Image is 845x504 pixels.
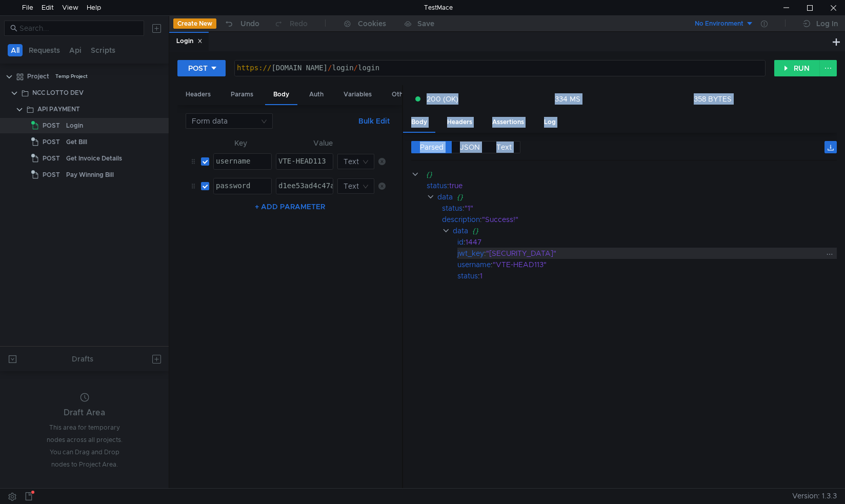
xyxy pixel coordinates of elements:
div: : [457,236,837,248]
div: Log [536,113,564,132]
div: username [457,259,491,270]
div: Assertions [484,113,532,132]
div: {} [457,191,823,203]
span: POST [43,134,60,150]
input: Search... [19,23,138,34]
button: Requests [26,44,63,56]
div: : [442,214,837,225]
div: {} [472,225,823,236]
button: Scripts [88,44,118,56]
button: RUN [774,60,820,76]
div: {} [426,169,822,180]
div: Headers [177,85,219,104]
div: 334 MS [555,94,580,104]
span: Parsed [420,143,444,152]
div: Body [265,85,297,105]
button: No Environment [682,15,754,32]
div: : [457,248,837,259]
span: POST [43,151,60,166]
div: "[SECURITY_DATA]" [486,248,823,259]
div: 1 [480,270,822,281]
div: Login [66,118,83,133]
div: No Environment [695,19,743,29]
div: id [457,236,464,248]
div: status [427,180,447,191]
div: Login [176,36,203,47]
div: data [437,191,453,203]
div: Other [384,85,417,104]
div: Params [223,85,261,104]
span: POST [43,167,60,183]
div: Auth [301,85,332,104]
span: Text [496,143,512,152]
span: 200 (OK) [427,93,458,105]
div: Headers [439,113,480,132]
div: Body [403,113,435,133]
button: All [8,44,23,56]
button: Undo [216,16,267,31]
button: Redo [267,16,315,31]
button: Api [66,44,85,56]
div: 358 BYTES [694,94,732,104]
div: "VTE-HEAD113" [493,259,823,270]
div: jwt_key [457,248,484,259]
div: Variables [335,85,380,104]
div: true [449,180,822,191]
div: : [457,270,837,281]
span: Version: 1.3.3 [792,489,837,503]
span: JSON [460,143,480,152]
div: Undo [240,17,259,30]
div: "Success!" [482,214,823,225]
div: API PAYMENT [37,102,80,117]
button: + ADD PARAMETER [251,200,329,213]
div: Project [27,69,49,84]
th: Value [272,137,374,149]
div: 1447 [466,236,822,248]
div: status [457,270,478,281]
div: POST [188,63,208,74]
button: Bulk Edit [354,115,394,127]
div: : [457,259,837,270]
div: Save [417,20,434,27]
div: Pay Winning Bill [66,167,114,183]
div: status [442,203,462,214]
div: Temp Project [55,69,88,84]
div: "1" [465,203,822,214]
button: POST [177,60,226,76]
div: Drafts [72,353,93,365]
div: NCC LOTTO DEV [32,85,84,100]
span: POST [43,118,60,133]
button: Create New [173,18,216,29]
div: Log In [816,17,838,30]
div: Redo [290,17,308,30]
div: Get Invoice Details [66,151,122,166]
div: description [442,214,480,225]
div: Cookies [358,17,386,30]
div: data [453,225,468,236]
div: Get Bill [66,134,87,150]
th: Key [209,137,272,149]
div: : [427,180,837,191]
div: : [442,203,837,214]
